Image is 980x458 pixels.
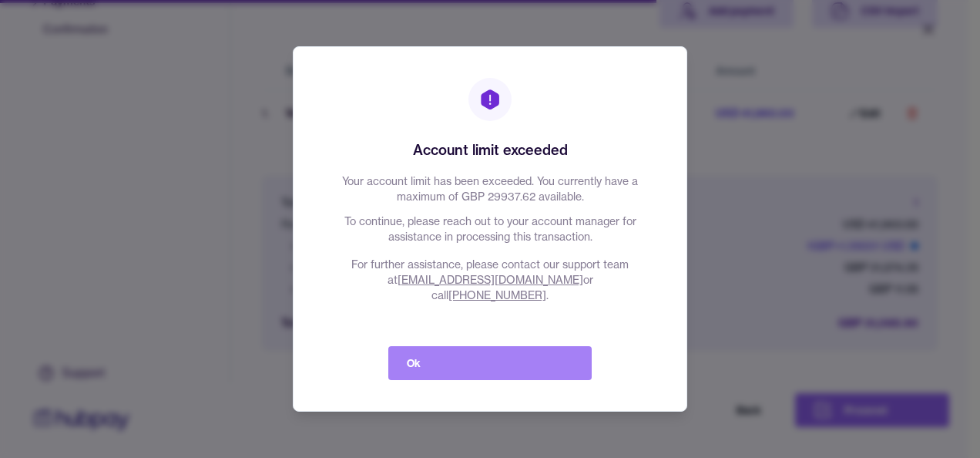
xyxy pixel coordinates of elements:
[342,173,638,204] p: Your account limit has been exceeded. You currently have a maximum of GBP 29937.62 available.
[413,140,568,161] h2: Account limit exceeded
[342,214,638,244] p: To continue, please reach out to your account manager for assistance in processing this transaction.
[388,346,592,380] button: Ok
[448,288,546,302] a: [PHONE_NUMBER]
[398,273,583,287] a: [EMAIL_ADDRESS][DOMAIN_NAME]
[342,257,638,303] span: For further assistance, please contact our support team at or call .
